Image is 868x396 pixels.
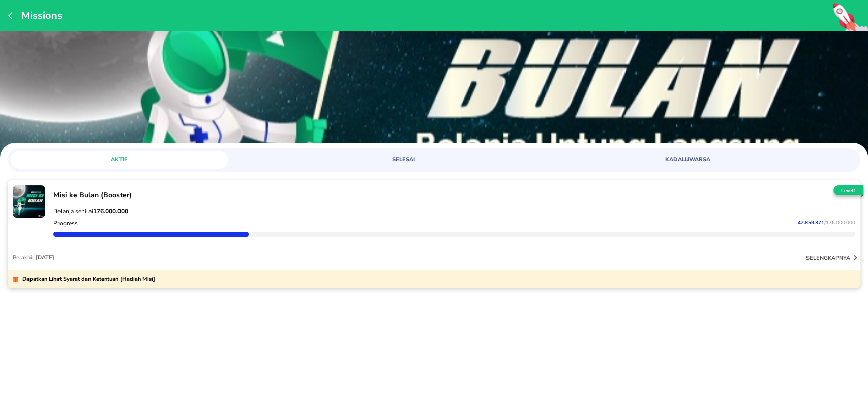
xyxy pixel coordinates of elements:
p: Misi ke Bulan (Booster) [53,190,855,200]
span: [DATE] [36,254,54,261]
a: KADALUWARSA [579,151,857,169]
div: loyalty mission tabs [8,148,860,169]
img: mission-23258 [13,185,45,218]
p: Berakhir: [13,254,54,261]
span: Belanja senilai [53,207,128,215]
a: SELESAI [295,151,573,169]
button: selengkapnya [806,253,860,263]
p: selengkapnya [806,254,850,262]
span: 42.859.371 [798,219,824,226]
strong: 176.000.000 [93,207,128,215]
p: Progress [53,219,78,227]
p: Missions [16,9,63,22]
p: Dapatkan Lihat Syarat dan Ketentuan [Hadiah Misi] [19,275,155,283]
p: Level 1 [831,187,865,195]
span: SELESAI [301,156,506,163]
a: AKTIF [11,151,289,169]
span: / 176.000.000 [824,219,855,226]
span: AKTIF [17,156,222,163]
span: KADALUWARSA [585,156,790,163]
